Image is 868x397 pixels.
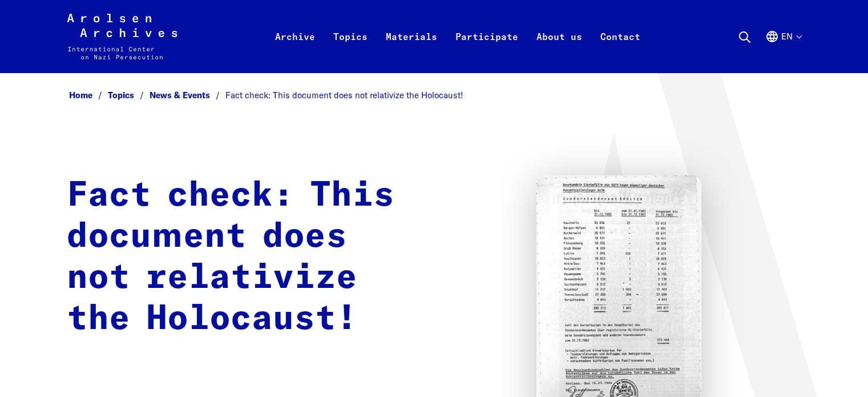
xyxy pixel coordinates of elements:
[266,14,649,59] nav: Primary
[69,90,108,101] a: Home
[324,27,377,73] a: Topics
[527,27,591,73] a: About us
[765,30,801,71] button: English, language selection
[150,90,225,101] a: News & Events
[377,27,446,73] a: Materials
[108,90,150,101] a: Topics
[266,27,324,73] a: Archive
[225,90,463,101] span: Fact check: This document does not relativize the Holocaust!
[446,27,527,73] a: Participate
[67,87,802,105] nav: Breadcrumb
[67,175,414,340] h1: Fact check: This document does not relativize the Holocaust!
[591,27,649,73] a: Contact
